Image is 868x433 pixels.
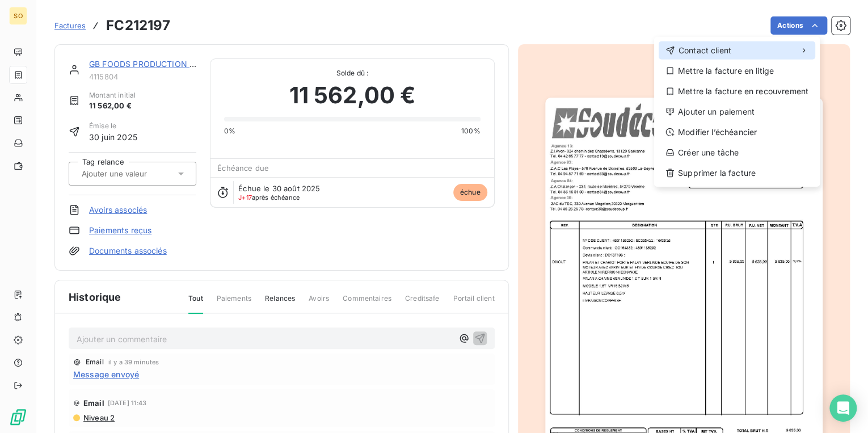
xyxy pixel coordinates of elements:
div: Ajouter un paiement [659,103,815,121]
div: Mettre la facture en recouvrement [659,82,815,100]
div: Supprimer la facture [659,164,815,182]
div: Actions [654,37,820,187]
div: Créer une tâche [659,144,815,162]
span: Contact client [679,45,731,56]
div: Modifier l’échéancier [659,123,815,141]
div: Mettre la facture en litige [659,62,815,80]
